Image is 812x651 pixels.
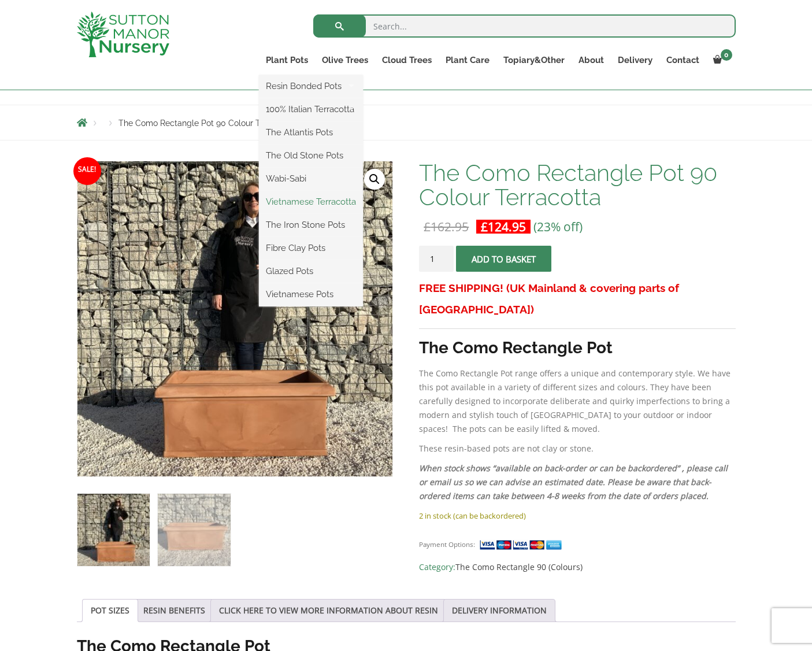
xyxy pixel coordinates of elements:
a: 100% Italian Terracotta [259,101,363,118]
a: POT SIZES [91,600,129,622]
p: These resin-based pots are not clay or stone. [419,442,735,456]
a: Plant Care [439,52,496,68]
a: Wabi-Sabi [259,170,363,187]
strong: The Como Rectangle Pot [419,338,613,357]
p: 2 in stock (can be backordered) [419,509,735,523]
span: The Como Rectangle Pot 90 Colour Terracotta [118,119,294,128]
span: £ [424,219,431,235]
img: The Como Rectangle Pot 90 Colour Terracotta [77,494,150,566]
h1: The Como Rectangle Pot 90 Colour Terracotta [419,161,735,209]
a: The Como Rectangle 90 (Colours) [455,561,583,572]
a: Vietnamese Pots [259,286,363,303]
span: Sale! [73,157,101,185]
a: Olive Trees [315,52,375,68]
h3: FREE SHIPPING! (UK Mainland & covering parts of [GEOGRAPHIC_DATA]) [419,278,735,320]
img: The Como Rectangle Pot 90 Colour Terracotta - Image 2 [158,494,230,566]
input: Product quantity [419,246,454,272]
nav: Breadcrumbs [77,118,736,127]
a: DELIVERY INFORMATION [452,600,547,622]
a: About [572,52,611,68]
a: Fibre Clay Pots [259,239,363,257]
a: View full-screen image gallery [364,169,385,190]
input: Search... [313,14,736,38]
a: RESIN BENEFITS [143,600,205,622]
button: Add to basket [456,246,551,272]
bdi: 162.95 [424,219,469,235]
img: logo [77,12,169,57]
a: CLICK HERE TO VIEW MORE INFORMATION ABOUT RESIN [219,600,438,622]
span: £ [481,219,488,235]
a: Contact [659,52,706,68]
em: When stock shows “available on back-order or can be backordered” , please call or email us so we ... [419,463,728,501]
p: The Como Rectangle Pot range offers a unique and contemporary style. We have this pot available i... [419,367,735,436]
span: Category: [419,560,735,574]
a: Resin Bonded Pots [259,77,363,95]
a: Delivery [611,52,659,68]
a: 0 [706,52,736,68]
a: Cloud Trees [375,52,439,68]
img: payment supported [479,539,566,551]
a: The Old Stone Pots [259,147,363,164]
small: Payment Options: [419,540,475,549]
a: Plant Pots [259,52,315,68]
a: Topiary&Other [496,52,572,68]
a: Glazed Pots [259,262,363,280]
bdi: 124.95 [481,219,526,235]
a: The Atlantis Pots [259,124,363,141]
a: Vietnamese Terracotta [259,193,363,210]
a: The Iron Stone Pots [259,216,363,234]
span: (23% off) [533,219,583,235]
span: 0 [721,49,732,61]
